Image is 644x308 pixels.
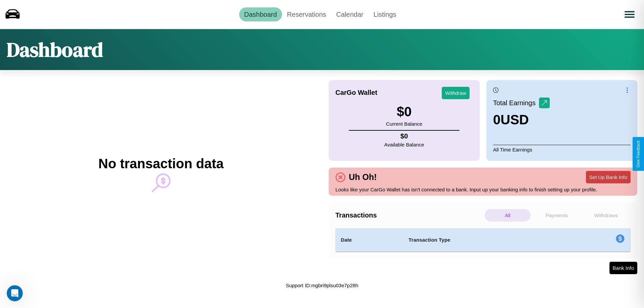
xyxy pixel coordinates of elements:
[493,112,550,127] h3: 0 USD
[636,140,641,168] div: Give Feedback
[609,262,637,274] button: Bank Info
[620,5,639,24] button: Open menu
[493,145,631,154] p: All Time Earnings
[442,87,470,99] button: Withdraw
[384,140,424,149] p: Available Balance
[335,185,631,194] p: Looks like your CarGo Wallet has isn't connected to a bank. Input up your banking info to finish ...
[586,171,631,183] button: Set Up Bank Info
[409,236,561,244] h4: Transaction Type
[345,172,380,182] h4: Uh Oh!
[335,89,377,97] h4: CarGo Wallet
[384,132,424,140] h4: $ 0
[335,228,631,252] table: simple table
[386,104,422,119] h3: $ 0
[7,36,103,63] h1: Dashboard
[534,209,580,222] p: Payments
[583,209,629,222] p: Withdraws
[493,97,539,109] p: Total Earnings
[98,156,223,171] h2: No transaction data
[335,211,483,219] h4: Transactions
[341,236,398,244] h4: Date
[7,285,23,301] iframe: Intercom live chat
[282,7,331,21] a: Reservations
[386,119,422,128] p: Current Balance
[286,281,358,290] p: Support ID: mgbri9plsu03e7p28h
[239,7,282,21] a: Dashboard
[331,7,368,21] a: Calendar
[485,209,531,222] p: All
[368,7,401,21] a: Listings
